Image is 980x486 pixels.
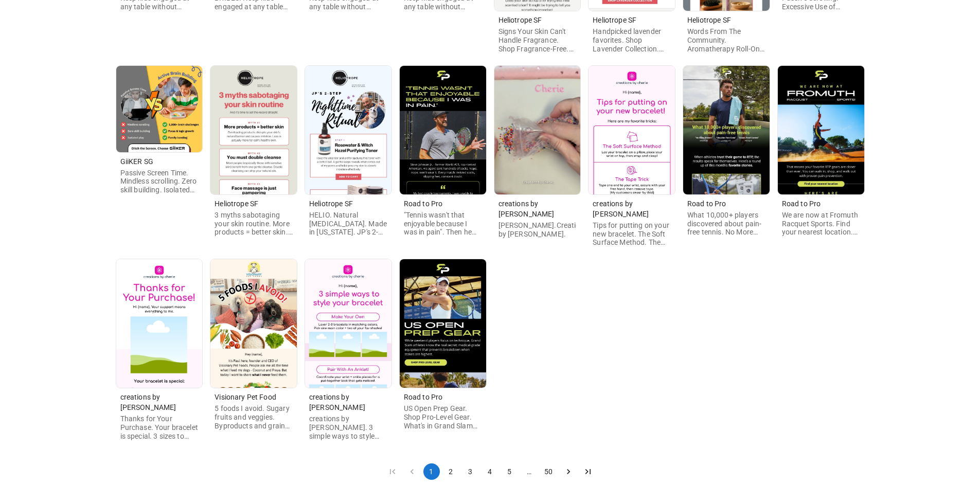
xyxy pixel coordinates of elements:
button: Go to next page [560,463,577,480]
div: … [521,466,538,477]
span: Road to Pro [404,393,443,401]
img: Image [116,66,203,152]
img: Image [210,259,297,388]
span: Heliotrope SF [687,16,731,24]
span: Road to Pro [404,200,443,208]
button: Go to page 5 [502,463,518,480]
span: Heliotrope SF [498,16,542,24]
span: Visionary Pet Food [215,393,276,401]
img: Image [494,66,581,194]
span: Tips for putting on your new bracelet. The Soft Surface Method. The Tape Trick. The [PERSON_NAME]... [593,221,669,290]
span: Heliotrope SF [215,200,258,208]
span: [PERSON_NAME].Creations by [PERSON_NAME]. [498,221,588,238]
img: Image [778,66,864,194]
button: Go to page 50 [541,463,557,480]
button: page 1 [423,463,440,480]
span: Heliotrope SF [593,16,636,24]
span: creations by [PERSON_NAME] [120,393,176,411]
span: "Tennis wasn't that enjoyable because I was in pain". Then he tried RTP. Ultragrip V2 Ankle Socks... [404,211,481,305]
button: Go to page 4 [482,463,498,480]
img: Image [305,259,391,388]
span: creations by [PERSON_NAME] [309,393,365,411]
img: Image [589,66,675,194]
span: 3 myths sabotaging your skin routine. More products = better skin. You must double cleanse. Face ... [215,211,292,323]
span: What 10,000+ players discovered about pain-free tennis. No More Blisters. Shoulder Pain Gone. Swe... [687,211,761,314]
span: creations by [PERSON_NAME] [498,200,555,218]
span: Road to Pro [687,200,726,208]
img: Image [210,66,297,194]
span: Road to Pro [782,200,821,208]
span: Signs Your Skin Can't Handle Fragrance. Shop Fragrance-Free. You have [MEDICAL_DATA] or [MEDICAL_... [498,27,576,208]
span: Handpicked lavender favorites. Shop Lavender Collection. Soy Wax & [PERSON_NAME] Butter Massage C... [593,27,670,131]
span: We are now at Fromuth Racquet Sports. Find your nearest location. Some of our favorites now stock... [782,211,858,323]
img: Image [116,259,203,388]
span: creations by [PERSON_NAME]. 3 simple ways to style your bracelet. Make Your Own. Pair With An Ank... [309,415,385,483]
img: Image [400,259,486,388]
button: Go to page 2 [443,463,459,480]
img: Image [400,66,486,194]
img: Image [683,66,770,194]
span: Passive Screen Time. Mindless scrolling. Zero skill building. Isolated play. Active Brain Buildin... [120,169,197,246]
span: GiiKER SG [120,157,153,166]
span: Heliotrope SF [309,200,353,208]
span: Words From The Community. Aromatherapy Roll-On Oil. Grounding Blend. Stress Reliever. Best smelli... [687,27,764,113]
button: Go to page 3 [462,463,479,480]
button: Go to last page [580,463,596,480]
img: Image [305,66,391,194]
span: creations by [PERSON_NAME] [593,200,649,218]
span: HELIO. Natural [MEDICAL_DATA]. Made in [US_STATE]. JP's 2-Step Nighttime Ritual. Rosewater & [MED... [309,211,387,357]
nav: pagination navigation [383,463,598,480]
